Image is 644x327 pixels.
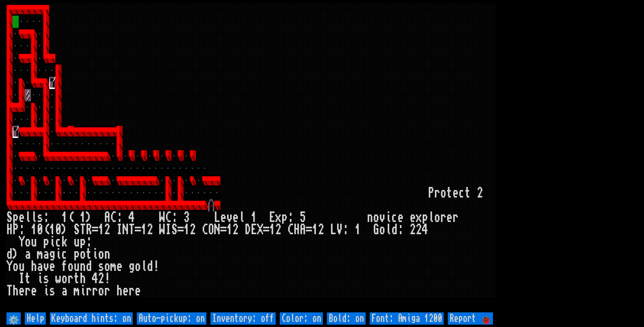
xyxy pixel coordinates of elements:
div: 5 [300,211,306,224]
div: d [147,260,153,273]
div: p [13,211,19,224]
div: W [159,224,165,236]
div: 2 [318,224,324,236]
div: 1 [61,211,68,224]
div: l [385,224,391,236]
div: ( [43,224,49,236]
input: ⚙️ [6,312,21,325]
input: Font: Amiga 1200 [370,312,444,325]
div: X [257,224,263,236]
div: L [330,224,336,236]
div: o [379,224,385,236]
div: C [288,224,294,236]
div: a [61,285,68,297]
div: d [391,224,398,236]
div: u [19,260,25,273]
div: e [220,211,226,224]
div: r [92,285,98,297]
div: p [74,248,80,260]
div: s [49,285,55,297]
div: e [31,285,37,297]
div: o [13,260,19,273]
div: c [61,248,68,260]
div: ) [13,248,19,260]
div: = [92,224,98,236]
div: 4 [422,224,428,236]
div: e [19,211,25,224]
div: D [245,224,251,236]
div: i [80,285,86,297]
div: d [86,260,92,273]
div: o [434,211,440,224]
div: 2 [416,224,422,236]
div: 2 [104,224,110,236]
div: o [25,236,31,248]
div: H [6,224,13,236]
div: u [31,236,37,248]
div: x [275,211,281,224]
div: ) [86,211,92,224]
div: f [61,260,68,273]
div: e [135,285,141,297]
div: p [43,236,49,248]
div: i [37,273,43,285]
div: v [226,211,233,224]
div: 2 [147,224,153,236]
input: Help [25,312,46,325]
div: l [239,211,245,224]
div: 3 [184,211,190,224]
div: 1 [141,224,147,236]
div: 1 [80,211,86,224]
div: l [428,211,434,224]
div: S [6,211,13,224]
div: e [49,260,55,273]
div: o [135,260,141,273]
div: N [214,224,220,236]
div: t [25,273,31,285]
div: n [80,260,86,273]
div: 1 [98,224,104,236]
div: = [178,224,184,236]
div: = [306,224,312,236]
div: d [6,248,13,260]
input: Color: on [280,312,323,325]
input: Report 🐞 [448,312,493,325]
div: N [123,224,129,236]
div: ( [68,211,74,224]
div: 4 [129,211,135,224]
div: e [233,211,239,224]
div: 2 [98,273,104,285]
div: a [43,248,49,260]
div: C [165,211,171,224]
div: o [98,248,104,260]
div: p [422,211,428,224]
div: t [465,187,471,199]
div: A [104,211,110,224]
div: g [129,260,135,273]
div: : [43,211,49,224]
div: e [398,211,404,224]
div: 1 [312,224,318,236]
div: g [49,248,55,260]
div: n [104,248,110,260]
div: S [171,224,178,236]
div: c [391,211,398,224]
div: i [49,236,55,248]
div: : [86,236,92,248]
div: e [446,211,453,224]
div: s [98,260,104,273]
div: : [116,211,123,224]
div: a [37,260,43,273]
div: u [74,236,80,248]
div: 1 [184,224,190,236]
div: p [281,211,288,224]
div: l [25,211,31,224]
input: Auto-pickup: on [137,312,206,325]
div: l [141,260,147,273]
div: o [373,211,379,224]
div: o [68,260,74,273]
div: a [25,248,31,260]
div: P [13,224,19,236]
div: L [214,211,220,224]
div: 1 [269,224,275,236]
